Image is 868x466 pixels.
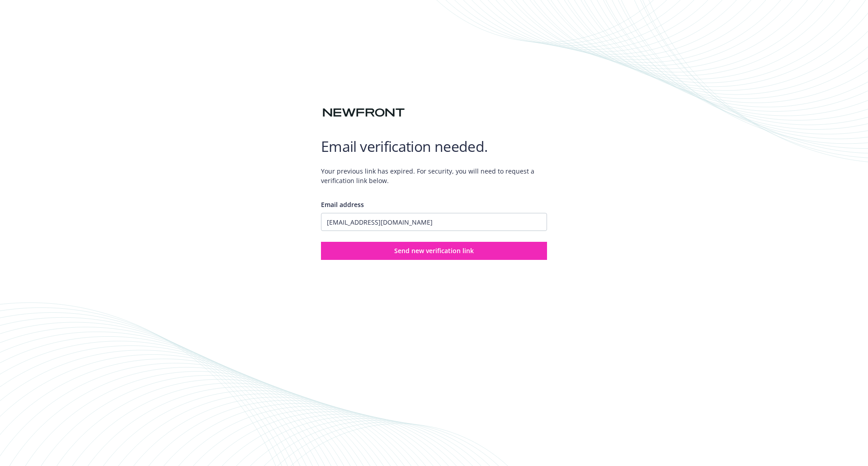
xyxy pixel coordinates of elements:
span: Your previous link has expired. For security, you will need to request a verification link below. [321,159,547,193]
input: Enter your email [321,213,547,231]
h1: Email verification needed. [321,137,547,155]
span: Send new verification link [394,246,474,255]
button: Send new verification link [321,242,547,260]
img: Newfront logo [321,105,406,121]
span: Email address [321,200,364,209]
